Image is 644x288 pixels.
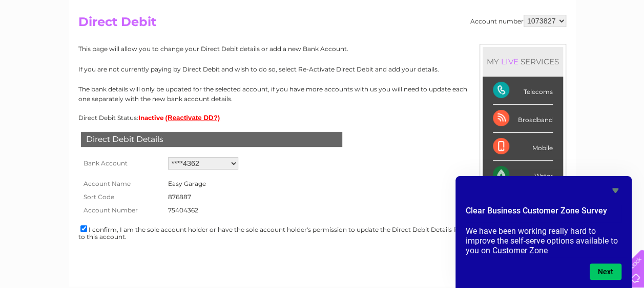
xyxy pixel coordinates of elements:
p: The bank details will only be updated for the selected account, if you have more accounts with us... [78,84,566,104]
td: 75404362 [165,204,209,217]
button: Hide survey [609,184,621,197]
div: Mobile [493,133,553,161]
div: Clear Business is a trading name of Verastar Limited (registered in [GEOGRAPHIC_DATA] No. 3667643... [80,6,565,50]
a: Energy [489,43,512,51]
a: Telecoms [518,43,549,51]
div: Clear Business Customer Zone Survey [466,184,621,280]
p: This page will allow you to change your Direct Debit details or add a new Bank Account. [78,44,566,54]
span: Inactive [138,114,164,122]
div: I confirm, I am the sole account holder or have the sole account holder's permission to update th... [78,224,566,241]
h2: Clear Business Customer Zone Survey [466,205,621,222]
a: Blog [555,43,570,51]
h2: Direct Debit [78,15,566,34]
div: LIVE [499,57,521,66]
div: Direct Debit Status: [78,114,566,122]
div: MY SERVICES [483,47,563,76]
a: 0333 014 3131 [451,5,522,18]
td: Easy Garage [165,177,209,190]
div: Water [493,161,553,189]
p: We have been working really hard to improve the self-serve options available to you on Customer Zone [466,226,621,255]
p: If you are not currently paying by Direct Debit and wish to do so, select Re-Activate Direct Debi... [78,64,566,74]
div: Broadband [493,105,553,133]
div: Telecoms [493,77,553,105]
th: Account Number [78,204,165,217]
button: (Reactivate DD?) [165,114,220,122]
button: Next question [590,263,621,280]
a: Contact [576,43,601,51]
div: Account number [470,15,566,27]
a: Water [464,43,483,51]
td: 876887 [165,190,209,204]
a: Log out [610,43,634,51]
div: Direct Debit Details [81,132,342,147]
th: Sort Code [78,190,165,204]
th: Account Name [78,177,165,190]
img: logo.png [23,27,75,58]
th: Bank Account [78,155,165,172]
